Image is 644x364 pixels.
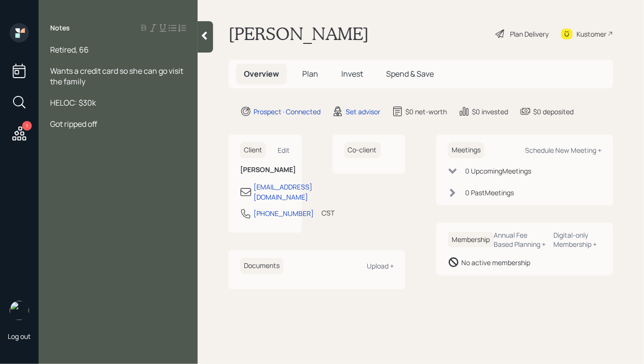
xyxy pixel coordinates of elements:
div: [EMAIL_ADDRESS][DOMAIN_NAME] [254,182,312,202]
span: Wants a credit card so she can go visit the family [50,66,185,87]
div: [PHONE_NUMBER] [254,208,314,218]
div: Schedule New Meeting + [525,146,602,155]
span: Retired, 66 [50,44,89,55]
div: Digital-only Membership + [554,230,602,249]
div: Log out [8,332,31,341]
div: Set advisor [346,107,380,117]
h6: Membership [448,232,494,248]
h6: Co-client [344,142,381,158]
div: Annual Fee Based Planning + [494,230,546,249]
label: Notes [50,23,70,33]
h6: Meetings [448,142,484,158]
div: $0 deposited [533,107,574,117]
div: Kustomer [577,29,606,39]
div: Prospect · Connected [254,107,321,117]
span: Plan [302,68,318,79]
div: Edit [278,146,290,155]
h6: Documents [240,258,283,274]
h1: [PERSON_NAME] [228,23,369,44]
div: Upload + [367,261,394,270]
div: Plan Delivery [510,29,549,39]
div: $0 net-worth [405,107,447,117]
div: No active membership [461,257,530,268]
div: CST [322,208,335,218]
span: Overview [244,68,279,79]
h6: Client [240,142,266,158]
img: hunter_neumayer.jpg [10,301,29,320]
span: HELOC: $30k [50,97,96,108]
h6: [PERSON_NAME] [240,166,290,174]
span: Invest [341,68,363,79]
span: Spend & Save [386,68,434,79]
div: $0 invested [472,107,508,117]
span: Got ripped off [50,119,97,129]
div: 0 Upcoming Meeting s [465,166,531,176]
div: 0 Past Meeting s [465,188,514,198]
div: 1 [22,121,32,131]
